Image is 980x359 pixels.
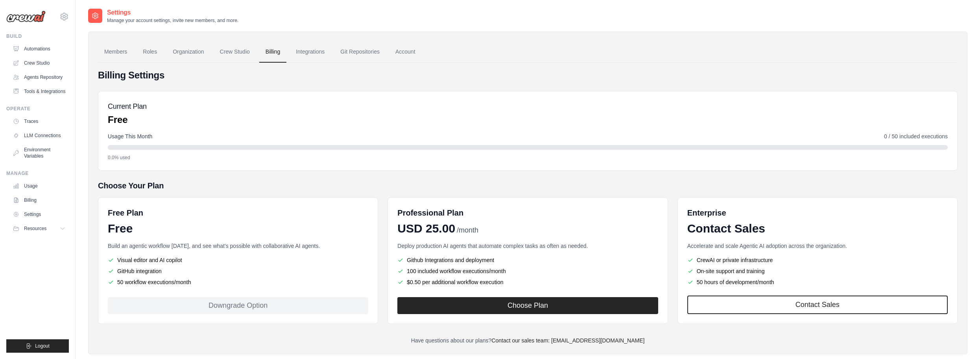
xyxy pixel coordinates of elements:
a: Settings [9,208,69,221]
a: Traces [9,115,69,128]
button: Choose Plan [397,297,658,314]
a: Organization [166,41,210,63]
h5: Current Plan [108,101,147,112]
a: Contact our sales team: [EMAIL_ADDRESS][DOMAIN_NAME] [491,337,644,344]
a: Git Repositories [334,41,386,63]
span: Usage This Month [108,132,152,140]
a: LLM Connections [9,129,69,142]
a: Account [389,41,422,63]
span: 0.0% used [108,154,130,161]
span: Resources [24,225,46,232]
p: Accelerate and scale Agentic AI adoption across the organization. [687,242,948,250]
p: Manage your account settings, invite new members, and more. [107,17,238,24]
span: USD 25.00 [397,221,455,236]
li: CrewAI or private infrastructure [687,256,948,264]
span: Logout [35,343,50,349]
span: /month [457,225,478,236]
button: Resources [9,222,69,235]
p: Have questions about our plans? [98,337,958,344]
h4: Billing Settings [98,69,958,82]
li: On-site support and training [687,267,948,275]
a: Crew Studio [214,41,256,63]
li: Github Integrations and deployment [397,256,658,264]
h6: Enterprise [687,207,948,218]
a: Environment Variables [9,143,69,162]
a: Billing [259,41,286,63]
p: Build an agentic workflow [DATE], and see what's possible with collaborative AI agents. [108,242,368,250]
h6: Professional Plan [397,207,463,218]
div: Downgrade Option [108,297,368,314]
p: Deploy production AI agents that automate complex tasks as often as needed. [397,242,658,250]
a: Usage [9,180,69,192]
a: Contact Sales [687,296,948,314]
h5: Choose Your Plan [98,180,958,191]
li: Visual editor and AI copilot [108,256,368,264]
div: Free [108,221,368,236]
li: 50 hours of development/month [687,278,948,286]
a: Billing [9,194,69,206]
div: Manage [6,170,69,177]
button: Logout [6,339,69,353]
li: $0.50 per additional workflow execution [397,278,658,286]
li: GitHub integration [108,267,368,275]
a: Tools & Integrations [9,85,69,98]
div: Contact Sales [687,221,948,236]
a: Roles [137,41,163,63]
div: Build [6,33,69,39]
a: Integrations [290,41,331,63]
a: Agents Repository [9,71,69,84]
img: Logo [6,11,46,22]
span: 0 / 50 included executions [884,132,948,140]
a: Crew Studio [9,57,69,69]
div: Operate [6,106,69,112]
p: Free [108,113,147,126]
a: Members [98,41,133,63]
li: 50 workflow executions/month [108,278,368,286]
h2: Settings [107,8,238,17]
li: 100 included workflow executions/month [397,267,658,275]
h6: Free Plan [108,207,143,218]
a: Automations [9,43,69,55]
